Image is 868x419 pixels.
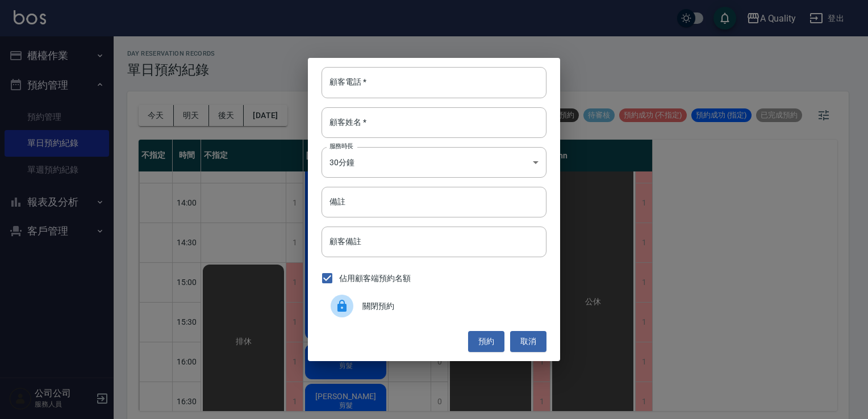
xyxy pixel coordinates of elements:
button: 預約 [468,331,504,352]
button: 取消 [510,331,546,352]
span: 關閉預約 [362,300,537,312]
div: 30分鐘 [322,147,546,178]
label: 服務時長 [329,142,353,150]
div: 關閉預約 [322,290,546,322]
span: 佔用顧客端預約名額 [339,273,411,284]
